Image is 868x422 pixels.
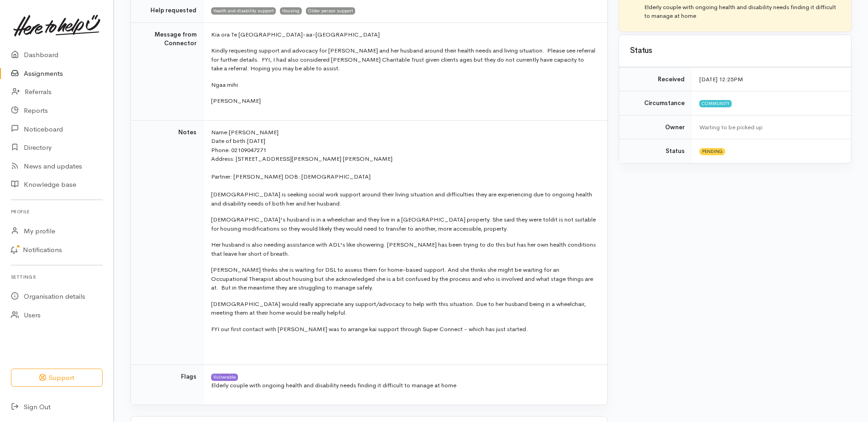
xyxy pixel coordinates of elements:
p: Elderly couple with ongoing health and disability needs finding it difficult to manage at home [211,381,596,390]
span: Address: [211,155,235,163]
td: Flags [131,364,204,405]
p: Ngaa mihi [211,80,596,90]
td: Notes [131,120,204,364]
p: Kindly requesting support and advocacy for [PERSON_NAME] and her husband around their health need... [211,46,596,73]
p: [PERSON_NAME] [211,96,596,105]
h6: Settings [11,271,103,283]
span: [PERSON_NAME] [229,128,279,136]
div: Waiting to be picked up [699,123,840,132]
span: Partner: [PERSON_NAME] DOB: [DEMOGRAPHIC_DATA] [211,173,371,180]
span: [DEMOGRAPHIC_DATA]'s husband is in a wheelchair and they live in a [GEOGRAPHIC_DATA] property. Sh... [211,216,554,223]
span: [DATE] [247,137,265,145]
td: Received [619,67,692,91]
td: Owner [619,115,692,139]
p: Elderly couple with ongoing health and disability needs finding it difficult to manage at home [644,3,840,21]
p: Kia ora Te [GEOGRAPHIC_DATA]-aa-[GEOGRAPHIC_DATA] [211,30,596,39]
span: Name: [211,128,229,136]
td: Circumstance [619,91,692,116]
span: Vulnerable [211,374,238,381]
span: Community [699,100,732,107]
span: [STREET_ADDRESS][PERSON_NAME] [PERSON_NAME] [236,155,393,163]
p: Her husband is also needing assistance with ADL's like showering. [PERSON_NAME] has been trying t... [211,240,596,258]
span: Phone: [211,146,230,154]
time: [DATE] 12:25PM [699,75,743,83]
td: Message from Connector [131,22,204,120]
p: [DEMOGRAPHIC_DATA] would really appreciate any support/advocacy to help with this situation. Due ... [211,300,596,317]
button: Support [11,369,103,387]
td: Status [619,139,692,163]
span: Housing [280,7,302,15]
span: Pending [699,148,725,155]
p: [DEMOGRAPHIC_DATA] is seeking social work support around their living situation and difficulties ... [211,190,596,208]
span: Date of birth: [211,137,247,145]
span: 02109047271 [231,146,266,154]
p: [PERSON_NAME] thinks she is waiting for DSL to assess them for home-based support. And she thinks... [211,265,596,292]
p: FYI our first contact with [PERSON_NAME] was to arrange kai support through Super Connect - which... [211,325,596,334]
h3: Status [630,47,840,55]
p: ousing modifications so they would likely they would need to transfer to another, more accessible... [211,215,596,233]
h6: Profile [11,206,103,218]
span: Health and disability support [211,7,276,15]
span: it is not suitable for h [211,216,596,232]
span: Older person support [306,7,355,15]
